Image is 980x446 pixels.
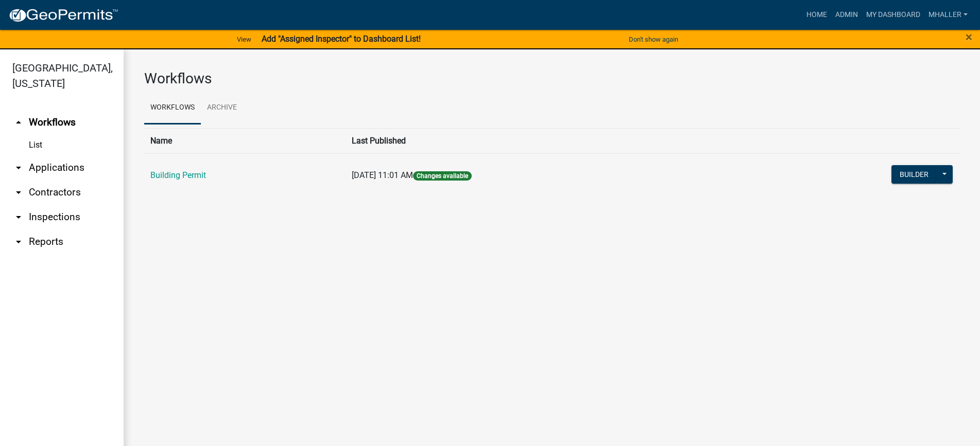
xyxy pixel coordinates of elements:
[924,5,972,25] a: mhaller
[144,92,201,124] a: Workflows
[12,116,25,129] i: arrow_drop_up
[201,92,243,124] a: Archive
[12,236,25,248] i: arrow_drop_down
[413,171,472,181] span: Changes available
[12,162,25,174] i: arrow_drop_down
[352,170,413,180] span: [DATE] 11:01 AM
[862,5,924,25] a: My Dashboard
[12,211,25,223] i: arrow_drop_down
[831,5,862,25] a: Admin
[144,70,959,87] h3: Workflows
[966,30,972,44] span: ×
[625,31,682,48] button: Don't show again
[144,128,346,153] th: Name
[966,31,972,43] button: Close
[891,165,937,184] button: Builder
[12,186,25,199] i: arrow_drop_down
[150,170,206,180] a: Building Permit
[233,31,255,48] a: View
[802,5,831,25] a: Home
[262,34,421,44] strong: Add "Assigned Inspector" to Dashboard List!
[346,128,738,153] th: Last Published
